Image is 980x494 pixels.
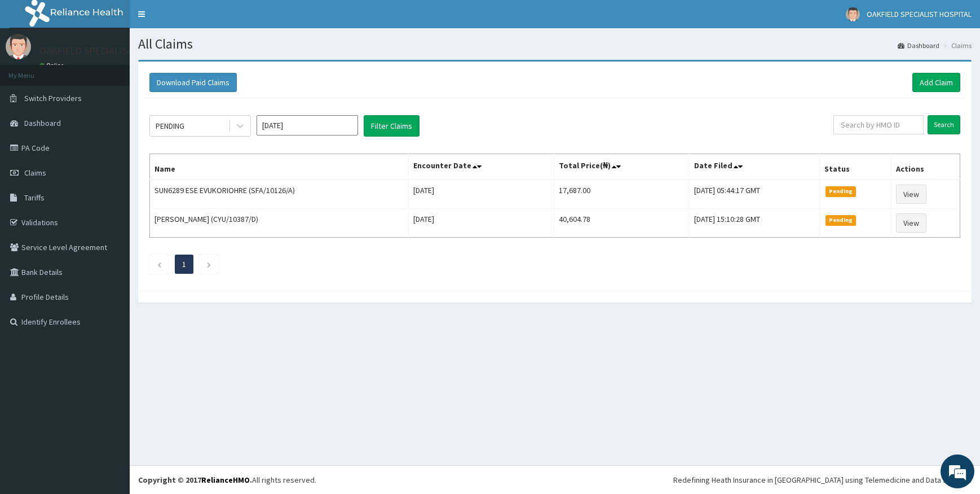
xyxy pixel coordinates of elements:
td: SUN6289 ESE EVUKORIOHRE (SFA/10126/A) [150,180,409,209]
span: Pending [826,186,857,196]
a: Dashboard [898,41,939,50]
th: Total Price(₦) [554,154,690,180]
p: OAKFIELD SPECIALIST HOSPITAL [39,46,180,56]
input: Search by HMO ID [833,115,924,134]
a: Next page [206,259,211,269]
th: Encounter Date [408,154,554,180]
span: OAKFIELD SPECIALIST HOSPITAL [867,9,972,19]
td: [DATE] 15:10:28 GMT [689,209,819,238]
span: Claims [24,168,46,178]
span: Tariffs [24,193,45,203]
th: Actions [891,154,960,180]
img: User Image [6,34,31,59]
a: Add Claim [912,73,960,92]
div: Redefining Heath Insurance in [GEOGRAPHIC_DATA] using Telemedicine and Data Science! [673,474,972,486]
th: Name [150,154,409,180]
span: Dashboard [24,118,61,128]
a: Online [39,62,67,69]
th: Status [819,154,891,180]
input: Search [928,115,960,134]
a: View [896,185,926,204]
div: PENDING [156,120,184,132]
span: Pending [826,215,857,225]
td: [DATE] 05:44:17 GMT [689,180,819,209]
button: Filter Claims [364,115,420,137]
input: Select Month and Year [257,115,358,135]
td: [DATE] [408,180,554,209]
span: Switch Providers [24,93,82,103]
td: 40,604.78 [554,209,690,238]
a: RelianceHMO [201,475,250,485]
a: Previous page [157,259,162,269]
a: View [896,213,926,233]
th: Date Filed [689,154,819,180]
li: Claims [941,41,972,50]
a: Page 1 is your current page [182,259,186,269]
td: 17,687.00 [554,180,690,209]
footer: All rights reserved. [130,465,980,494]
strong: Copyright © 2017 . [138,475,252,485]
button: Download Paid Claims [149,73,237,92]
td: [DATE] [408,209,554,238]
img: User Image [846,7,860,21]
td: [PERSON_NAME] (CYU/10387/D) [150,209,409,238]
h1: All Claims [138,37,972,51]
